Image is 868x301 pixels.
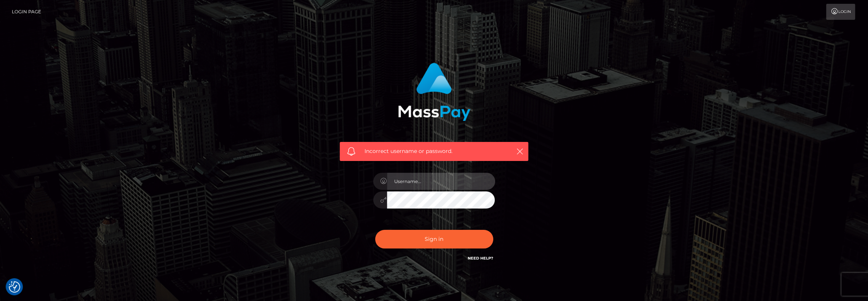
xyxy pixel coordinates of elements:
[9,281,20,293] button: Consent Preferences
[9,281,20,293] img: Revisit consent button
[398,63,470,121] img: MassPay Login
[468,256,493,261] a: Need Help?
[387,173,495,190] input: Username...
[364,147,504,155] span: Incorrect username or password.
[826,4,855,20] a: Login
[375,230,493,248] button: Sign in
[12,4,41,20] a: Login Page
